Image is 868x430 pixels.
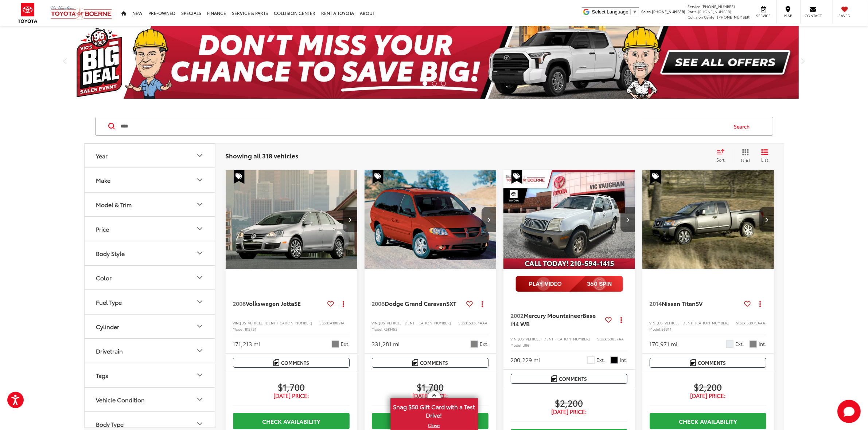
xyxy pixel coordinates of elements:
[96,299,122,305] div: Fuel Type
[650,170,661,184] span: Special
[592,9,628,15] span: Select Language
[195,346,204,355] div: Drivetrain
[735,340,744,347] span: Ext.
[750,340,757,348] span: Charcoal
[759,207,774,232] button: Next image
[233,326,245,332] span: Model:
[85,217,216,241] button: PricePrice
[727,117,760,135] button: Search
[650,358,767,368] button: Comments
[551,375,557,382] img: Comments
[642,170,775,269] img: 2014 Nissan Titan SV
[688,14,716,20] span: Collision Center
[195,419,204,428] div: Body Type
[480,340,489,347] span: Ext.
[652,9,685,14] span: [PHONE_NUMBER]
[364,170,497,269] a: 2006 Dodge Grand Caravan SXT2006 Dodge Grand Caravan SXT2006 Dodge Grand Caravan SXT2006 Dodge Gr...
[511,311,603,328] a: 2002Mercury MountaineerBase 114 WB
[330,320,345,326] span: A10821A
[761,157,768,163] span: List
[96,177,111,184] div: Make
[632,9,637,15] span: ▼
[482,301,483,307] span: dropdown dots
[587,356,595,364] span: Oxford White Clearcoat/Mineral Gray Metallic
[642,170,775,269] a: 2014 Nissan Titan SV2014 Nissan Titan SV2014 Nissan Titan SV2014 Nissan Titan SV
[518,336,590,342] span: [US_VEHICLE_IDENTIFICATION_NUMBER]
[343,207,357,232] button: Next image
[85,168,216,192] button: MakeMake
[741,157,750,163] span: Grid
[372,299,464,307] a: 2006Dodge Grand CaravanSXT
[85,241,216,265] button: Body StyleBody Style
[608,336,624,342] span: 53837AA
[372,358,489,368] button: Comments
[726,340,733,348] span: Glacier White
[759,340,766,347] span: Int.
[805,13,822,18] span: Contact
[372,299,385,307] span: 2006
[379,320,451,326] span: [US_VEHICLE_IDENTIFICATION_NUMBER]
[511,397,628,408] span: $2,200
[385,299,447,307] span: Dodge Grand Caravan
[96,152,108,159] div: Year
[713,149,733,163] button: Select sort value
[391,399,477,421] span: Snag $50 Gift Card with a Test Drive!
[96,347,123,354] div: Drivetrain
[837,13,853,18] span: Saved
[650,326,662,332] span: Model:
[469,320,488,326] span: 53384AAA
[657,320,729,326] span: [US_VEHICLE_IDENTIFICATION_NUMBER]
[503,170,636,269] a: 2002 Mercury Mountaineer Base 114 WB2002 Mercury Mountaineer Base 114 WB2002 Mercury Mountaineer ...
[523,342,530,348] span: U86
[233,413,350,429] a: Check Availability
[511,311,524,319] span: 2002
[717,157,725,163] span: Sort
[511,336,518,342] span: VIN:
[511,374,628,384] button: Comments
[343,301,344,307] span: dropdown dots
[85,339,216,363] button: DrivetrainDrivetrain
[281,359,309,366] span: Comments
[511,170,522,184] span: Special
[620,356,627,363] span: Int.
[755,13,772,18] span: Service
[754,297,766,310] button: Actions
[195,224,204,233] div: Price
[233,320,240,326] span: VIN:
[195,151,204,160] div: Year
[195,273,204,282] div: Color
[641,9,651,14] span: Sales
[650,299,662,307] span: 2014
[698,359,726,366] span: Comments
[240,320,312,326] span: [US_VEHICLE_IDENTIFICATION_NUMBER]
[195,297,204,306] div: Fuel Type
[688,9,697,14] span: Parts
[372,381,489,392] span: $1,700
[650,413,767,429] a: Check Availability
[195,200,204,209] div: Model & Trim
[195,249,204,257] div: Body Style
[96,274,112,281] div: Color
[364,170,497,269] img: 2006 Dodge Grand Caravan SXT
[372,326,384,332] span: Model:
[701,4,735,9] span: [PHONE_NUMBER]
[372,340,400,348] div: 331,281 mi
[320,320,330,326] span: Stock:
[246,299,295,307] span: Volkswagen Jetta
[596,356,605,363] span: Ext.
[688,4,700,9] span: Service
[225,170,358,269] img: 2008 Volkswagen Jetta SE
[233,340,260,348] div: 171,213 mi
[341,340,350,347] span: Ext.
[747,320,766,326] span: 53979AAA
[412,359,418,366] img: Comments
[733,149,756,163] button: Grid View
[85,315,216,338] button: CylinderCylinder
[598,336,608,342] span: Stock:
[245,326,257,332] span: 1K27S1
[364,170,497,269] div: 2006 Dodge Grand Caravan SXT 0
[233,299,325,307] a: 2008Volkswagen JettaSE
[503,170,636,269] div: 2002 Mercury Mountaineer Base 114 WB 0
[611,356,618,364] span: Dark Graphite
[756,149,774,163] button: List View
